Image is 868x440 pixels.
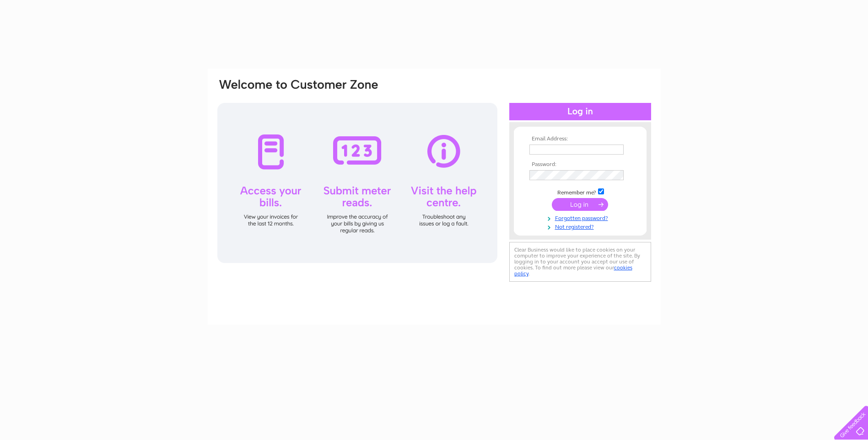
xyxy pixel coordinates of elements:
[529,213,633,222] a: Forgotten password?
[514,264,632,277] a: cookies policy
[527,161,633,168] th: Password:
[509,242,651,282] div: Clear Business would like to place cookies on your computer to improve your experience of the sit...
[527,187,633,196] td: Remember me?
[529,222,633,231] a: Not registered?
[552,198,608,211] input: Submit
[527,136,633,142] th: Email Address:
